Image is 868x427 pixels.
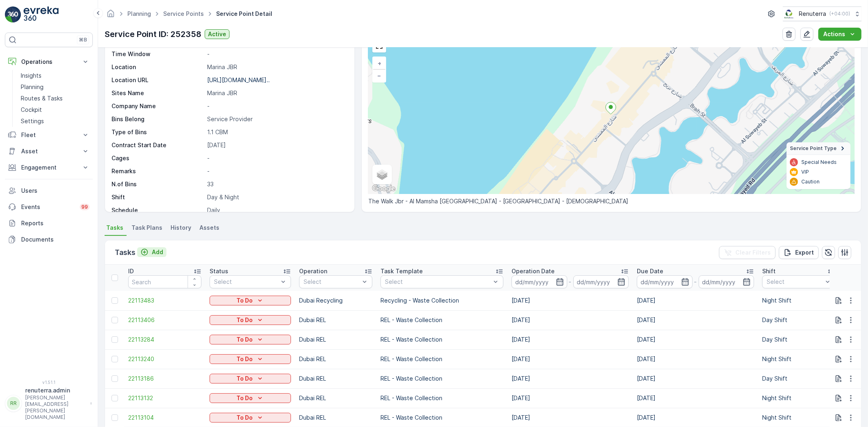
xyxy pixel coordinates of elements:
[633,349,758,369] td: [DATE]
[128,296,201,305] a: 22113483
[380,375,503,383] p: REL - Waste Collection
[207,128,346,136] p: 1.1 CBM
[131,224,162,232] span: Task Plans
[21,106,42,114] p: Cockpit
[128,355,201,363] span: 22113240
[380,394,503,402] p: REL - Waste Collection
[137,247,166,257] button: Add
[762,316,835,324] p: Day Shift
[128,375,201,383] span: 22113186
[5,380,93,385] span: v 1.51.1
[818,28,861,41] button: Actions
[637,275,693,288] input: dd/mm/yyyy
[112,206,204,214] p: Schedule
[762,267,776,275] p: Shift
[378,60,381,67] span: +
[21,117,44,125] p: Settings
[823,30,845,38] p: Actions
[207,50,346,58] p: -
[5,143,93,159] button: Asset
[128,267,134,275] p: ID
[207,102,346,110] p: -
[112,141,204,149] p: Contract Start Date
[205,29,230,39] button: Active
[633,291,758,310] td: [DATE]
[106,12,115,19] a: Homepage
[637,267,663,275] p: Due Date
[112,395,118,401] div: Toggle Row Selected
[81,204,88,210] p: 99
[112,115,204,123] p: Bins Belong
[112,317,118,323] div: Toggle Row Selected
[795,248,814,257] p: Export
[152,248,163,256] p: Add
[210,413,291,423] button: To Do
[21,131,77,139] p: Fleet
[207,193,346,201] p: Day & Night
[762,335,835,344] p: Day Shift
[207,76,270,83] p: [URL][DOMAIN_NAME]..
[5,386,93,420] button: RRrenuterra.admin[PERSON_NAME][EMAIL_ADDRESS][PERSON_NAME][DOMAIN_NAME]
[299,335,372,344] p: Dubai REL
[507,310,633,330] td: [DATE]
[5,215,93,231] a: Reports
[128,316,201,324] a: 22113406
[299,375,372,383] p: Dubai REL
[762,414,835,422] p: Night Shift
[799,10,826,18] p: Renuterra
[210,296,291,305] button: To Do
[5,127,93,143] button: Fleet
[569,277,572,287] p: -
[829,11,850,17] p: ( +04:00 )
[801,179,820,185] p: Caution
[699,275,754,288] input: dd/mm/yyyy
[299,355,372,363] p: Dubai REL
[106,224,123,232] span: Tasks
[790,145,837,152] span: Service Point Type
[299,414,372,422] p: Dubai REL
[199,224,219,232] span: Assets
[17,70,93,81] a: Insights
[163,10,204,17] a: Service Points
[512,267,555,275] p: Operation Date
[112,414,118,421] div: Toggle Row Selected
[5,159,93,176] button: Engagement
[79,37,87,43] p: ⌘B
[762,296,835,305] p: Night Shift
[207,63,346,71] p: Marina JBR
[112,154,204,162] p: Cages
[112,193,204,201] p: Shift
[719,246,776,259] button: Clear Filters
[112,297,118,304] div: Toggle Row Selected
[7,397,20,410] div: RR
[507,349,633,369] td: [DATE]
[112,167,204,175] p: Remarks
[299,394,372,402] p: Dubai REL
[385,278,491,286] p: Select
[380,267,423,275] p: Task Template
[128,394,201,402] span: 22113132
[21,163,77,172] p: Engagement
[21,72,42,80] p: Insights
[21,94,63,102] p: Routes & Tasks
[373,166,391,183] a: Layers
[801,159,837,166] p: Special Needs
[380,414,503,422] p: REL - Waste Collection
[299,296,372,305] p: Dubai Recycling
[210,267,228,275] p: Status
[373,57,385,70] a: Zoom In
[17,115,93,127] a: Settings
[380,316,503,324] p: REL - Waste Collection
[573,275,629,288] input: dd/mm/yyyy
[21,83,44,91] p: Planning
[236,414,253,422] p: To Do
[377,72,381,79] span: −
[21,203,75,211] p: Events
[370,183,397,194] img: Google
[207,180,346,188] p: 33
[128,414,201,422] a: 22113104
[299,316,372,324] p: Dubai REL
